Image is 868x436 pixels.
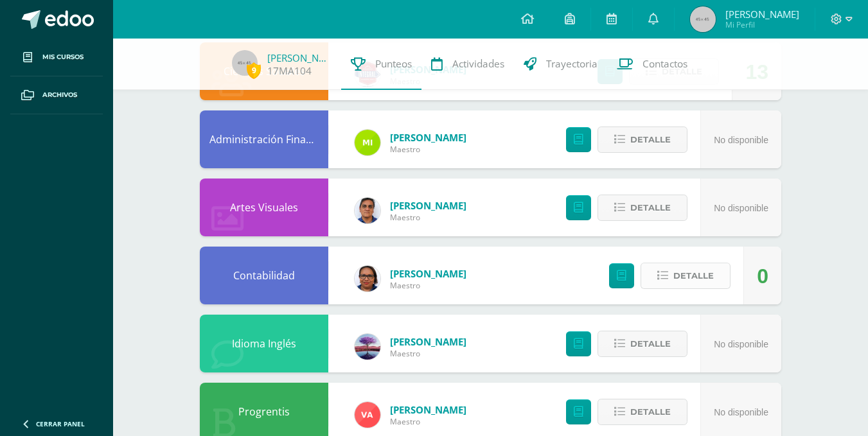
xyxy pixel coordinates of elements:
img: 869655365762450ab720982c099df79d.png [355,198,380,223]
span: Detalle [630,128,671,152]
a: [PERSON_NAME] [267,51,332,64]
span: Detalle [630,332,671,356]
span: Maestro [390,212,466,223]
a: Actividades [421,39,514,90]
a: 17MA104 [267,64,312,78]
button: Detalle [598,331,687,357]
span: Detalle [673,264,714,288]
span: [PERSON_NAME] [390,267,466,280]
img: 8f4af3fe6ec010f2c87a2f17fab5bf8c.png [355,130,380,155]
button: Detalle [641,263,731,289]
span: Cerrar panel [36,419,85,428]
span: 9 [247,62,261,78]
img: 7a80fdc5f59928efee5a6dcd101d4975.png [355,402,380,428]
span: Detalle [630,196,671,220]
span: [PERSON_NAME] [390,131,466,144]
span: [PERSON_NAME] [390,199,466,212]
a: Punteos [341,39,421,90]
div: Idioma Inglés [200,315,328,372]
span: [PERSON_NAME] [390,403,466,416]
img: 819dedfd066c28cbca04477d4ebe005d.png [355,334,380,360]
span: Archivos [42,90,77,100]
span: Detalle [630,400,671,424]
button: Detalle [598,195,687,221]
a: Trayectoria [514,39,607,90]
span: Maestro [390,144,466,155]
div: Contabilidad [200,247,328,304]
img: bba7c537520bb84d934a4f8b9c36f832.png [355,266,380,292]
a: Mis cursos [10,39,103,76]
button: Detalle [598,126,687,153]
span: Contactos [642,57,687,71]
span: Maestro [390,416,466,427]
a: Contactos [607,39,697,90]
span: Maestro [390,348,466,359]
span: Mi Perfil [725,19,799,30]
span: Mis cursos [42,52,84,62]
span: No disponible [714,339,768,349]
span: No disponible [714,135,768,145]
span: Trayectoria [546,57,598,71]
span: Actividades [452,57,504,71]
span: Maestro [390,280,466,291]
button: Detalle [598,399,687,425]
div: Artes Visuales [200,179,328,236]
div: 0 [757,247,768,305]
a: Archivos [10,76,103,114]
img: 45x45 [690,6,716,32]
img: 45x45 [232,50,258,76]
span: [PERSON_NAME] [390,335,466,348]
span: [PERSON_NAME] [725,8,799,21]
span: No disponible [714,407,768,417]
div: Administración Financiera [200,110,328,168]
span: No disponible [714,203,768,213]
span: Punteos [375,57,412,71]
